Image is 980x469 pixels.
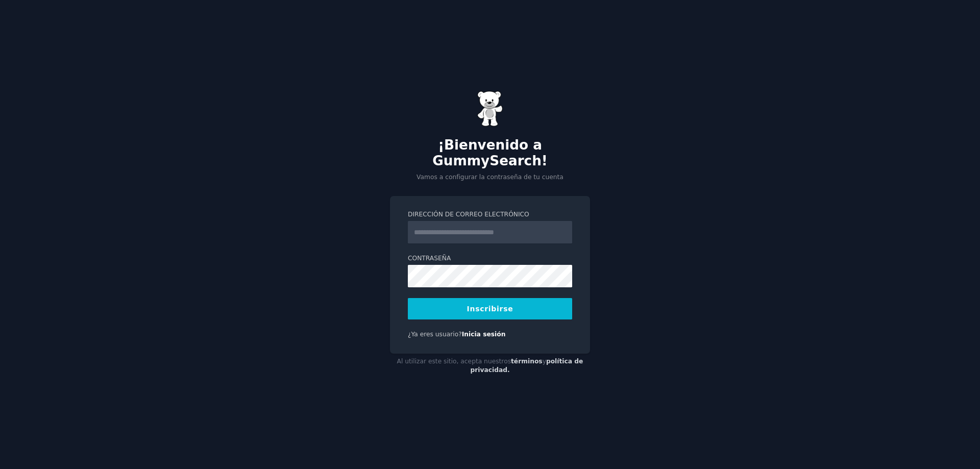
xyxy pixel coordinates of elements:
font: Al utilizar este sitio, acepta nuestros [397,358,511,365]
font: ¡Bienvenido a GummySearch! [432,137,548,169]
button: Inscribirse [408,298,572,319]
font: Vamos a configurar la contraseña de tu cuenta [416,174,563,181]
font: Inscribirse [467,305,513,313]
font: Dirección de correo electrónico [408,211,529,218]
a: Inicia sesión [462,331,506,338]
img: Osito de goma [477,91,503,127]
a: términos [511,358,543,365]
font: y [543,358,546,365]
font: ¿Ya eres usuario? [408,331,462,338]
font: Contraseña [408,255,451,262]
